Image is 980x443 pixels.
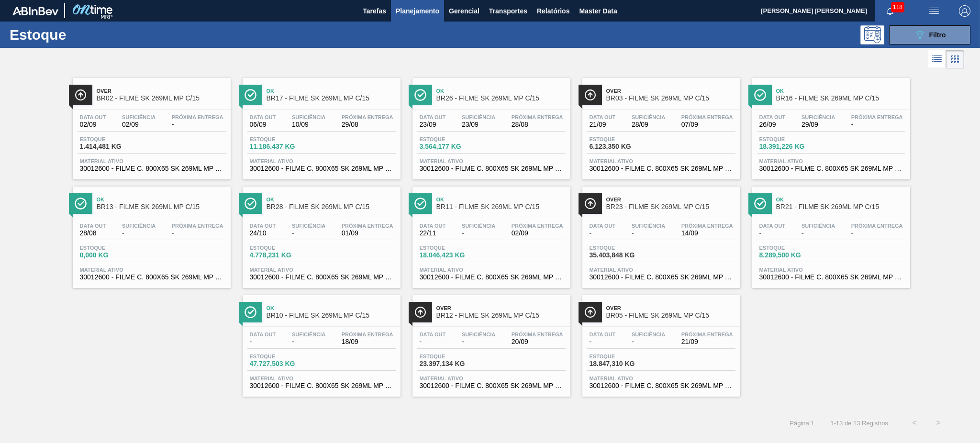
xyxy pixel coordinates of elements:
span: - [851,230,903,237]
span: 23.397,134 KG [420,360,487,367]
a: ÍconeOkBR21 - FILME SK 269ML MP C/15Data out-Suficiência-Próxima Entrega-Estoque8.289,500 KGMater... [745,179,915,288]
span: Material ativo [759,267,903,273]
span: Over [606,88,735,94]
span: Próxima Entrega [512,114,563,120]
span: Ok [436,197,566,202]
span: Suficiência [292,223,325,229]
span: Próxima Entrega [851,114,903,120]
span: Data out [590,223,616,229]
span: Próxima Entrega [681,114,733,120]
span: 24/10 [250,230,276,237]
span: - [802,230,835,237]
span: Próxima Entrega [172,114,223,120]
span: 3.564,177 KG [420,143,487,150]
span: BR23 - FILME SK 269ML MP C/15 [606,203,735,210]
span: Data out [80,114,106,120]
span: Suficiência [462,332,495,337]
span: - [172,121,223,128]
img: Ícone [75,89,87,101]
span: Página : 1 [790,420,814,427]
span: Data out [250,332,276,337]
span: Material ativo [759,158,903,164]
button: Filtro [889,25,970,44]
img: Logout [959,5,970,17]
span: Material ativo [250,376,393,381]
span: 02/09 [80,121,106,128]
span: Data out [590,332,616,337]
span: 47.727,503 KG [250,360,317,367]
span: - [851,121,903,128]
span: BR03 - FILME SK 269ML MP C/15 [606,95,735,102]
span: Data out [420,114,446,120]
img: Ícone [754,89,766,101]
span: Ok [776,88,905,94]
div: Visão em Lista [928,50,946,68]
span: Estoque [420,136,487,142]
span: Material ativo [80,267,223,273]
span: Suficiência [292,114,325,120]
span: 28/08 [80,230,106,237]
img: Ícone [414,306,426,318]
span: Ok [267,197,396,202]
span: - [250,338,276,345]
span: Over [606,197,735,202]
span: BR11 - FILME SK 269ML MP C/15 [436,203,566,210]
span: Próxima Entrega [851,223,903,229]
a: ÍconeOkBR17 - FILME SK 269ML MP C/15Data out06/09Suficiência10/09Próxima Entrega29/08Estoque11.18... [235,71,405,179]
span: 23/09 [462,121,495,128]
a: ÍconeOkBR11 - FILME SK 269ML MP C/15Data out22/11Suficiência-Próxima Entrega02/09Estoque18.046,42... [405,179,575,288]
button: > [926,411,950,435]
span: Estoque [759,136,826,142]
a: ÍconeOverBR05 - FILME SK 269ML MP C/15Data out-Suficiência-Próxima Entrega21/09Estoque18.847,310 ... [575,288,745,397]
span: BR13 - FILME SK 269ML MP C/15 [97,203,226,210]
span: - [590,230,616,237]
span: 30012600 - FILME C. 800X65 SK 269ML MP C15 429 [420,274,563,281]
span: 28/09 [632,121,665,128]
span: Over [606,305,735,311]
span: Material ativo [250,267,393,273]
span: 07/09 [681,121,733,128]
span: Suficiência [632,332,665,337]
span: Data out [250,223,276,229]
span: Estoque [759,245,826,251]
span: 29/08 [342,121,393,128]
span: Data out [590,114,616,120]
span: Material ativo [590,158,733,164]
span: 29/09 [802,121,835,128]
h1: Estoque [10,29,154,40]
span: 30012600 - FILME C. 800X65 SK 269ML MP C15 429 [759,165,903,172]
span: 8.289,500 KG [759,252,826,259]
img: Ícone [245,306,256,318]
span: Próxima Entrega [342,114,393,120]
span: 18.046,423 KG [420,252,487,259]
span: 30012600 - FILME C. 800X65 SK 269ML MP C15 429 [590,274,733,281]
span: Estoque [80,245,147,251]
span: BR17 - FILME SK 269ML MP C/15 [267,95,396,102]
span: 01/09 [342,230,393,237]
a: ÍconeOverBR02 - FILME SK 269ML MP C/15Data out02/09Suficiência02/09Próxima Entrega-Estoque1.414,4... [66,71,235,179]
img: Ícone [414,198,426,210]
span: 30012600 - FILME C. 800X65 SK 269ML MP C15 429 [80,274,223,281]
span: Ok [436,88,566,94]
span: Material ativo [590,376,733,381]
span: Relatórios [537,5,569,17]
span: - [759,230,786,237]
span: Estoque [590,354,657,359]
span: Estoque [590,136,657,142]
span: 21/09 [590,121,616,128]
span: - [462,338,495,345]
span: Estoque [590,245,657,251]
span: Suficiência [122,114,156,120]
div: Visão em Cards [946,50,964,68]
span: Gerencial [449,5,479,17]
span: Suficiência [462,114,495,120]
span: Data out [250,114,276,120]
span: 14/09 [681,230,733,237]
span: Próxima Entrega [172,223,223,229]
span: 30012600 - FILME C. 800X65 SK 269ML MP C15 429 [250,382,393,389]
button: < [902,411,926,435]
img: Ícone [414,89,426,101]
span: Suficiência [122,223,156,229]
span: Estoque [80,136,147,142]
span: - [632,338,665,345]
